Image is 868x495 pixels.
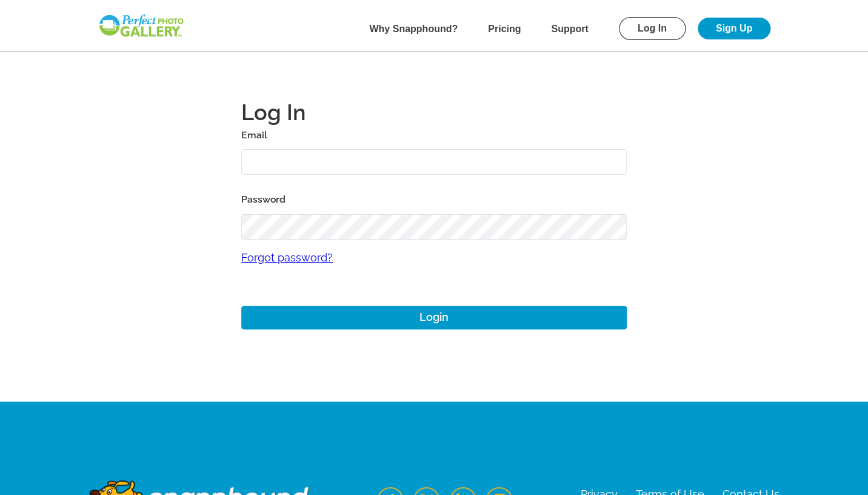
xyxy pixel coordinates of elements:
[488,24,521,34] a: Pricing
[241,306,627,329] button: Login
[241,98,627,127] h1: Log In
[98,13,185,38] img: Snapphound Logo
[241,127,627,144] label: Email
[619,17,686,40] a: Log In
[551,24,588,34] a: Support
[241,191,627,208] label: Password
[369,24,458,34] a: Why Snapphound?
[698,18,770,39] a: Sign Up
[241,240,627,275] a: Forgot password?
